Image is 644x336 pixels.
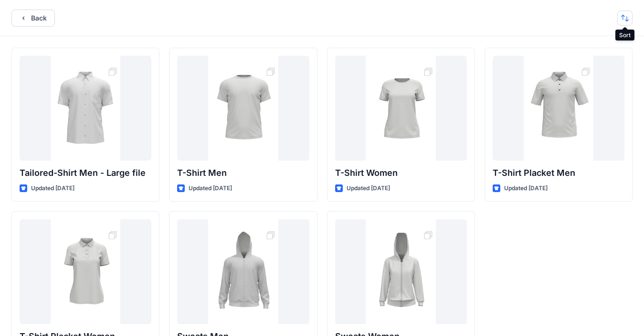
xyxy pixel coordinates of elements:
a: Sweats Men [177,219,309,324]
p: Updated [DATE] [504,183,548,193]
p: T-Shirt Placket Men [493,166,624,180]
button: Back [11,10,55,27]
a: T-Shirt Placket Men [493,56,624,161]
p: Updated [DATE] [347,183,390,193]
p: T-Shirt Men [177,166,309,180]
p: T-Shirt Women [335,166,467,180]
a: T-Shirt Placket Women [20,219,151,324]
p: Updated [DATE] [31,183,74,193]
a: T-Shirt Women [335,56,467,161]
a: T-Shirt Men [177,56,309,161]
p: Updated [DATE] [189,183,232,193]
p: Tailored-Shirt Men - Large file [20,166,151,180]
a: Tailored-Shirt Men - Large file [20,56,151,161]
a: Sweats Women [335,219,467,324]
